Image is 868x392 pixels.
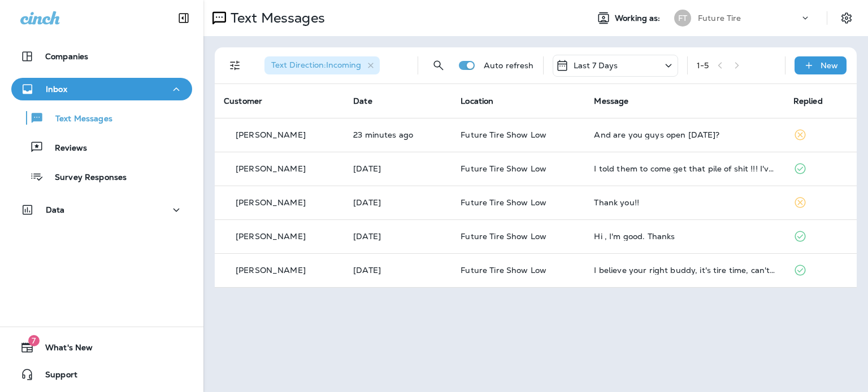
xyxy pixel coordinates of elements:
p: Sep 1, 2025 09:34 AM [353,130,442,139]
span: Support [34,370,77,384]
p: Aug 28, 2025 09:39 AM [353,198,442,207]
p: Reviews [44,143,87,154]
p: [PERSON_NAME] [236,232,306,241]
span: What's New [34,343,93,356]
button: Companies [11,45,192,68]
div: Thank you!! [594,198,775,207]
p: Inbox [46,85,67,94]
p: Survey Responses [44,173,127,183]
button: Collapse Sidebar [168,7,199,29]
p: Auto refresh [484,61,534,70]
p: [PERSON_NAME] [236,164,306,173]
div: And are you guys open today? [594,130,775,139]
span: Customer [224,96,262,106]
button: Data [11,199,192,221]
div: FT [674,10,691,27]
p: New [821,61,838,70]
span: Future Tire Show Low [461,265,546,275]
span: Future Tire Show Low [461,231,546,241]
p: Last 7 Days [574,61,618,70]
button: Inbox [11,78,192,100]
span: Date [353,96,372,106]
span: 7 [28,335,40,346]
div: I believe your right buddy, it's tire time, can't do a time but I will be in touch soon, thanks f... [594,266,775,275]
button: Reviews [11,135,192,159]
p: Text Messages [44,114,112,125]
p: Text Messages [226,10,325,27]
p: [PERSON_NAME] [236,198,306,207]
p: Data [46,205,65,214]
p: Aug 27, 2025 08:19 AM [353,266,442,275]
span: Future Tire Show Low [461,164,546,174]
button: Settings [836,8,857,28]
span: Location [461,96,493,106]
p: [PERSON_NAME] [236,266,306,275]
button: Support [11,363,192,386]
span: Message [594,96,628,106]
p: [PERSON_NAME] [236,130,306,139]
span: Working as: [615,14,663,23]
p: Future Tire [698,14,741,23]
div: Text Direction:Incoming [264,56,380,74]
button: Text Messages [11,106,192,130]
p: Companies [45,52,88,61]
button: Search Messages [427,54,450,77]
div: I told them to come get that pile of shit !!! I've got a 2004 ram 2500 4x4 4 door that I think th... [594,164,775,173]
div: 1 - 5 [697,61,709,70]
span: Replied [793,96,823,106]
p: Aug 29, 2025 09:30 AM [353,164,442,173]
span: Future Tire Show Low [461,197,546,208]
span: Text Direction : Incoming [271,60,361,70]
button: Filters [224,54,246,77]
div: Hi , I'm good. Thanks [594,232,775,241]
button: Survey Responses [11,165,192,188]
button: 7What's New [11,336,192,359]
p: Aug 27, 2025 09:20 AM [353,232,442,241]
span: Future Tire Show Low [461,130,546,140]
